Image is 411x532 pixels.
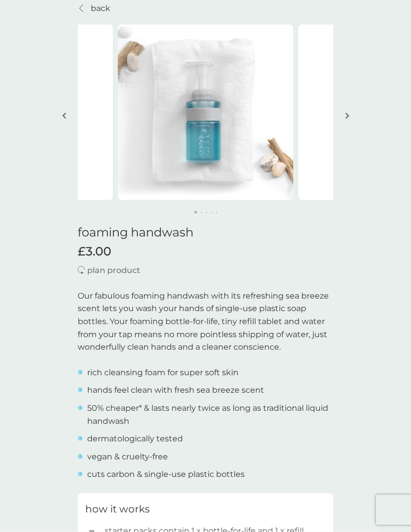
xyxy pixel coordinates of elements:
[85,501,150,517] h3: how it works
[87,384,264,397] p: hands feel clean with fresh sea breeze scent
[78,2,110,15] a: back
[78,225,333,240] h1: foaming handwash
[91,2,110,15] p: back
[87,468,245,481] p: cuts carbon & single-use plastic bottles
[87,432,183,445] p: dermatologically tested
[87,402,333,427] p: 50% cheaper* & lasts nearly twice as long as traditional liquid handwash
[62,112,66,120] img: left-arrow.svg
[78,290,333,354] p: Our fabulous foaming handwash with its refreshing sea breeze scent lets you wash your hands of si...
[345,112,349,120] img: right-arrow.svg
[87,264,140,277] p: plan product
[78,244,111,259] span: £3.00
[87,450,168,463] p: vegan & cruelty-free
[87,366,239,379] p: rich cleansing foam for super soft skin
